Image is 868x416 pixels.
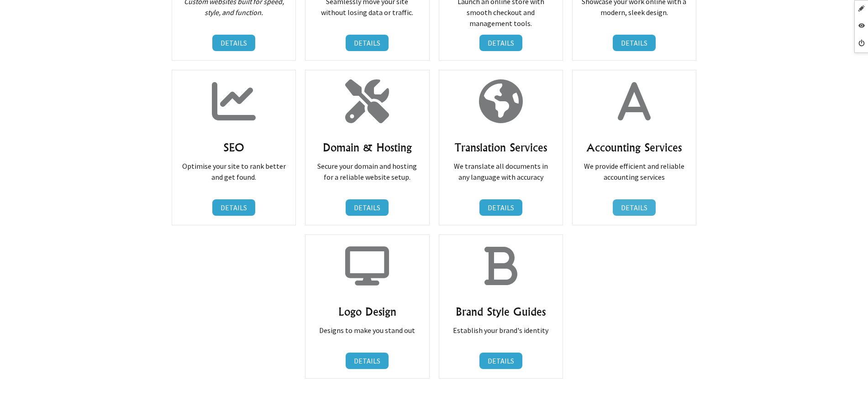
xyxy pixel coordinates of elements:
a: DETAILS [479,199,522,216]
a: DETAILS [613,35,656,51]
p: Secure your domain and hosting for a reliable website setup. [315,161,420,182]
p: Optimise your site to rank better and get found. [181,161,286,182]
h3: Domain & Hosting [315,140,420,155]
h3: Translation Services [448,140,553,155]
a: DETAILS [346,353,389,369]
h3: Accounting Services [582,140,687,155]
a: DETAILS [212,199,255,216]
p: We translate all documents in any language with accuracy [448,161,553,182]
p: Establish your brand's identity [448,325,553,336]
h3: Brand Style Guides [448,304,553,319]
a: DETAILS [479,353,522,369]
p: Designs to make you stand out [315,325,420,336]
a: DETAILS [346,199,389,216]
p: We provide efficient and reliable accounting services [582,161,687,182]
h3: SEO [181,140,286,155]
a: DETAILS [479,35,522,51]
a: DETAILS [212,35,255,51]
h3: Logo Design [315,304,420,319]
a: DETAILS [346,35,389,51]
a: DETAILS [613,199,656,216]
